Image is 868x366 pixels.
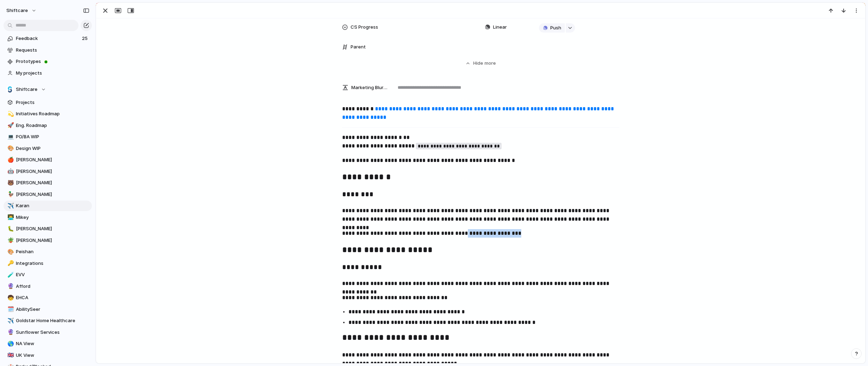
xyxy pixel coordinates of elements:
span: Goldstar Home Healthcare [16,317,89,324]
button: 🔮 [6,283,13,290]
a: Requests [4,45,92,56]
div: 🐻 [7,179,12,187]
div: 🦆 [7,190,12,198]
a: 🔑Integrations [4,258,92,269]
div: 🗓️ [7,305,12,313]
div: 🌎 [7,340,12,348]
div: 🔮Sunflower Services [4,327,92,338]
span: [PERSON_NAME] [16,191,89,198]
a: 🔮Afford [4,281,92,292]
span: EVV [16,271,89,278]
span: PO/BA WIP [16,133,89,140]
button: Push [539,23,565,33]
span: Afford [16,283,89,290]
span: EHCA [16,294,89,301]
div: 🤖 [7,167,12,175]
span: Marketing Blurb (15-20 Words) [351,84,387,91]
button: 🔮 [6,329,13,336]
span: Eng. Roadmap [16,122,89,129]
a: 🌎NA View [4,338,92,349]
a: Prototypes [4,56,92,67]
button: 🍎 [6,156,13,163]
span: NA View [16,340,89,347]
a: ✈️Karan [4,201,92,211]
div: 👨‍💻 [7,213,12,221]
button: 🤖 [6,168,13,175]
a: 🧪EVV [4,269,92,280]
button: 🐛 [6,225,13,232]
div: 🧪 [7,271,12,279]
button: Shiftcare [4,84,92,95]
button: 🦆 [6,191,13,198]
div: 🧒 [7,294,12,302]
a: My projects [4,68,92,79]
div: ✈️Goldstar Home Healthcare [4,315,92,326]
div: 🇬🇧 [7,351,12,359]
button: ✈️ [6,317,13,324]
a: 🗓️AbilitySeer [4,304,92,315]
span: 25 [82,35,89,42]
div: 🎨Peishan [4,246,92,257]
button: 🌎 [6,340,13,347]
span: [PERSON_NAME] [16,237,89,244]
a: 👨‍💻Mikey [4,212,92,223]
span: Prototypes [16,58,89,65]
span: Feedback [16,35,80,42]
div: 🔮 [7,328,12,336]
a: 💫Initiatives Roadmap [4,109,92,119]
span: more [485,60,496,67]
span: Sunflower Services [16,329,89,336]
button: Hidemore [342,57,619,70]
button: 🪴 [6,237,13,244]
a: 🍎[PERSON_NAME] [4,155,92,165]
div: 🐛 [7,225,12,233]
button: 🗓️ [6,306,13,313]
a: 🧒EHCA [4,292,92,303]
button: 👨‍💻 [6,214,13,221]
span: AbilitySeer [16,306,89,313]
div: 🍎 [7,156,12,164]
button: 💫 [6,110,13,117]
button: 🇬🇧 [6,352,13,359]
div: 🎨 [7,144,12,152]
span: My projects [16,70,89,77]
span: Parent [351,43,366,51]
div: ✈️ [7,317,12,325]
div: ✈️ [7,202,12,210]
span: Karan [16,202,89,209]
span: [PERSON_NAME] [16,179,89,186]
a: 🤖[PERSON_NAME] [4,166,92,177]
a: 🐛[PERSON_NAME] [4,223,92,234]
div: 💫 [7,110,12,118]
a: 🐻[PERSON_NAME] [4,178,92,188]
div: 🔮 [7,282,12,290]
button: 🎨 [6,145,13,152]
div: 🪴 [7,236,12,244]
a: 🎨Design WIP [4,143,92,154]
span: Projects [16,99,89,106]
div: 💻 [7,133,12,141]
a: 💻PO/BA WIP [4,132,92,142]
button: ✈️ [6,202,13,209]
button: 💻 [6,133,13,140]
span: Shiftcare [16,86,37,93]
a: 🚀Eng. Roadmap [4,120,92,131]
a: 🦆[PERSON_NAME] [4,189,92,200]
div: 🎨 [7,248,12,256]
button: 🎨 [6,248,13,255]
span: [PERSON_NAME] [16,168,89,175]
span: shiftcare [6,7,28,14]
a: Feedback25 [4,33,92,44]
a: 🇬🇧UK View [4,350,92,361]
